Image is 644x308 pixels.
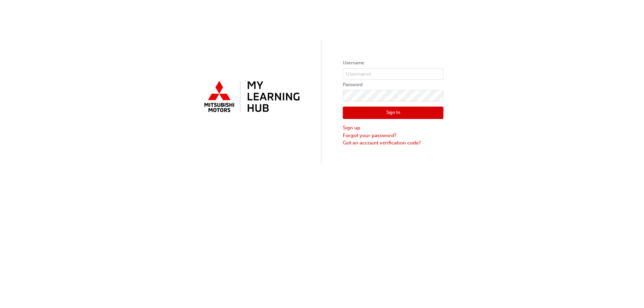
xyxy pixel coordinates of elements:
button: Sign In [343,107,443,119]
label: Password [343,81,443,89]
a: Sign up [343,124,443,132]
img: mmal [201,78,301,116]
input: Username [343,68,443,80]
a: Forgot your password? [343,132,443,139]
label: Username [343,59,443,67]
a: Got an account verification code? [343,139,443,147]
